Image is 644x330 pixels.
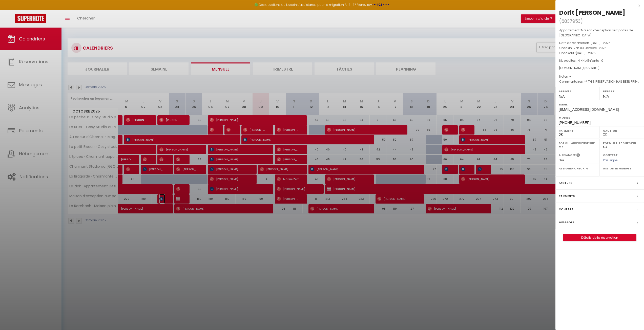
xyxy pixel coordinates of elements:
label: Formulaire Bienvenue [559,141,596,146]
span: Ven 03 Octobre . 2025 [573,46,607,50]
span: 6837953 [561,18,580,24]
div: [DOMAIN_NAME] [559,66,640,71]
span: N/A [603,94,609,98]
p: Appartement : [559,28,640,38]
label: Messages [559,220,574,225]
span: [DATE] . 2025 [591,41,611,45]
p: Date de réservation : [559,40,640,46]
label: Formulaire Checkin [603,141,641,146]
span: Nb Enfants : 0 [583,58,603,63]
div: Dorit [PERSON_NAME] [559,9,625,17]
p: Checkin : [559,46,640,51]
span: 392.68 [585,66,595,70]
label: Paiements [559,193,575,199]
p: Notes : [559,74,640,79]
span: [EMAIL_ADDRESS][DOMAIN_NAME] [559,107,619,112]
label: Facture [559,180,572,186]
span: N/A [559,94,565,98]
a: Détails de la réservation [563,234,636,241]
label: Contrat [559,207,573,212]
label: Arrivée [559,89,596,94]
p: Commentaires : [559,79,640,84]
span: ( € ) [583,66,599,70]
span: ( ) [559,17,583,25]
label: Départ [603,89,641,94]
label: Contrat [603,153,618,156]
label: Email [559,102,641,107]
label: A relancer [559,153,576,157]
span: Nb Adultes : 4 - [559,58,603,63]
label: Assigner Menage [603,166,641,171]
label: Mobile [559,115,641,120]
i: Sélectionner OUI si vous souhaiter envoyer les séquences de messages post-checkout [576,153,580,159]
label: Paiement [559,128,596,133]
p: Checkout : [559,51,640,56]
label: Assigner Checkin [559,166,596,171]
span: Pas signé [603,158,618,162]
span: Maison d’exception aux portes de [GEOGRAPHIC_DATA] [559,28,633,37]
label: Caution [603,128,641,133]
span: [DATE] . 2025 [576,51,596,55]
div: x [555,3,640,9]
span: - [569,74,571,79]
span: [PHONE_NUMBER] [559,121,591,125]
